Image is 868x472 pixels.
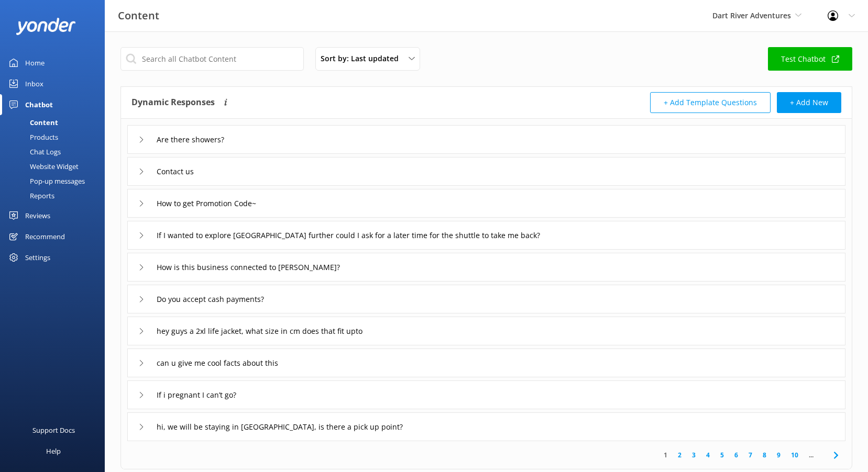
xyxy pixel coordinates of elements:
img: yonder-white-logo.png [16,18,76,35]
h4: Dynamic Responses [131,92,215,113]
div: Website Widget [6,159,79,174]
div: Home [25,52,45,73]
div: Recommend [25,226,65,247]
a: 10 [786,450,804,460]
button: + Add New [777,92,841,113]
div: Chatbot [25,94,53,115]
a: Website Widget [6,159,105,174]
a: 1 [658,450,673,460]
a: 7 [743,450,757,460]
span: Dart River Adventures [712,10,791,20]
div: Content [6,115,58,130]
a: 2 [673,450,687,460]
a: Products [6,130,105,144]
div: Products [6,130,58,144]
a: Pop-up messages [6,174,105,188]
h3: Content [118,7,159,24]
a: Chat Logs [6,144,105,159]
div: Support Docs [32,420,75,441]
a: Test Chatbot [768,47,852,71]
a: 5 [715,450,729,460]
a: Content [6,115,105,130]
div: Pop-up messages [6,174,85,188]
button: + Add Template Questions [650,92,771,113]
a: Reports [6,188,105,203]
span: ... [804,450,819,460]
a: 4 [701,450,715,460]
span: Sort by: Last updated [321,53,405,64]
a: 9 [772,450,786,460]
a: 6 [729,450,743,460]
a: 8 [757,450,772,460]
div: Reviews [25,205,50,226]
div: Help [46,441,61,462]
div: Inbox [25,73,43,94]
a: 3 [687,450,701,460]
div: Reports [6,188,54,203]
input: Search all Chatbot Content [120,47,304,71]
div: Chat Logs [6,144,61,159]
div: Settings [25,247,50,268]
